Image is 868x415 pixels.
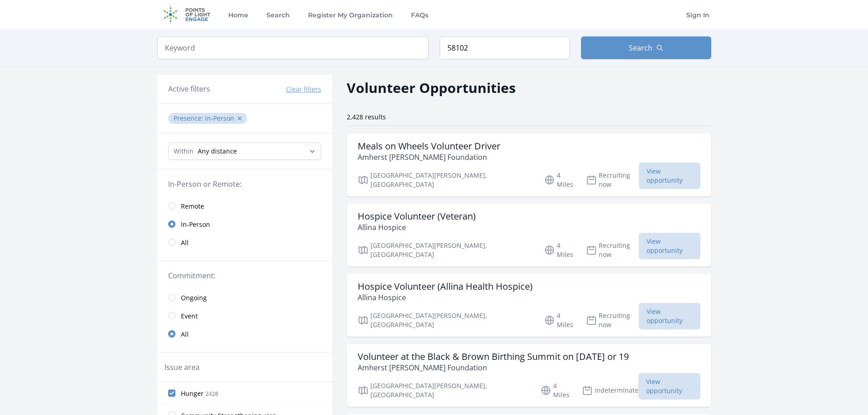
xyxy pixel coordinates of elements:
a: Hospice Volunteer (Veteran) Allina Hospice [GEOGRAPHIC_DATA][PERSON_NAME], [GEOGRAPHIC_DATA] 4 Mi... [347,204,711,266]
p: 4 Miles [540,381,571,400]
p: Recruiting now [586,171,639,189]
a: Event [157,307,332,325]
p: Recruiting now [586,311,639,329]
button: ✕ [237,114,242,123]
span: Remote [181,202,204,211]
span: Search [629,42,652,53]
p: Amherst [PERSON_NAME] Foundation [358,362,629,373]
button: Search [581,36,711,59]
span: Event [181,312,198,321]
p: Amherst [PERSON_NAME] Foundation [358,152,500,163]
p: [GEOGRAPHIC_DATA][PERSON_NAME], [GEOGRAPHIC_DATA] [358,241,533,259]
h3: Meals on Wheels Volunteer Driver [358,141,500,152]
a: Hospice Volunteer (Allina Health Hospice) Allina Hospice [GEOGRAPHIC_DATA][PERSON_NAME], [GEOGRAP... [347,274,711,337]
button: Clear filters [286,85,321,94]
span: View opportunity [639,163,700,189]
span: View opportunity [638,373,700,400]
p: Allina Hospice [358,292,533,303]
span: 2428 [205,390,218,398]
span: Presence : [174,114,205,123]
span: 2,428 results [347,113,386,121]
input: Hunger 2428 [168,389,175,397]
h3: Hospice Volunteer (Veteran) [358,211,476,222]
p: 4 Miles [544,311,575,329]
span: All [181,330,189,339]
a: Meals on Wheels Volunteer Driver Amherst [PERSON_NAME] Foundation [GEOGRAPHIC_DATA][PERSON_NAME],... [347,133,711,196]
h3: Hospice Volunteer (Allina Health Hospice) [358,281,533,292]
p: [GEOGRAPHIC_DATA][PERSON_NAME], [GEOGRAPHIC_DATA] [358,381,530,400]
span: In-Person [181,220,210,229]
a: Ongoing [157,288,332,307]
h2: Volunteer Opportunities [347,77,516,98]
a: All [157,325,332,343]
select: Search Radius [168,143,321,160]
h3: Active filters [168,83,210,94]
p: Allina Hospice [358,222,476,233]
p: Indeterminate [582,381,638,400]
a: All [157,233,332,251]
p: [GEOGRAPHIC_DATA][PERSON_NAME], [GEOGRAPHIC_DATA] [358,171,533,189]
a: Volunteer at the Black & Brown Birthing Summit on [DATE] or 19 Amherst [PERSON_NAME] Foundation [... [347,344,711,407]
p: [GEOGRAPHIC_DATA][PERSON_NAME], [GEOGRAPHIC_DATA] [358,311,533,329]
span: Hunger [181,389,204,398]
span: View opportunity [639,233,700,259]
a: Remote [157,197,332,215]
input: Keyword [157,36,429,59]
span: All [181,238,189,247]
p: Recruiting now [586,241,639,259]
p: 4 Miles [544,171,575,189]
h3: Volunteer at the Black & Brown Birthing Summit on [DATE] or 19 [358,351,629,362]
span: View opportunity [639,303,700,329]
legend: In-Person or Remote: [168,179,321,190]
span: Ongoing [181,293,207,302]
span: In-Person [205,114,234,123]
input: Location [440,36,570,59]
legend: Commitment: [168,270,321,281]
legend: Issue area [164,362,200,373]
a: In-Person [157,215,332,233]
p: 4 Miles [544,241,575,259]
